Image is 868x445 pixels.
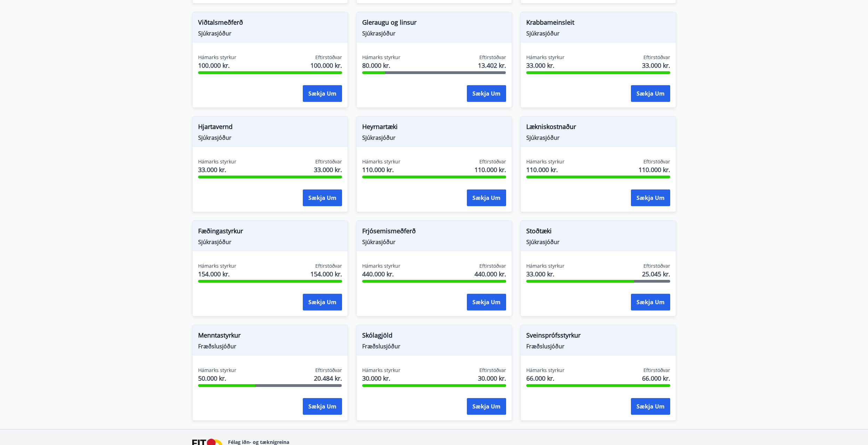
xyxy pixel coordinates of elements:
span: Krabbameinsleit [526,18,670,30]
span: Sjúkrasjóður [362,30,506,37]
span: Eftirstöðvar [643,54,670,61]
span: 154.000 kr. [310,269,342,278]
span: Gleraugu og linsur [362,18,506,30]
span: 110.000 kr. [526,165,565,174]
span: Sjúkrasjóður [526,134,670,141]
span: 440.000 kr. [362,269,400,278]
span: Viðtalsmeðferð [198,18,342,30]
span: Fræðslusjóður [526,342,670,350]
span: Lækniskostnaður [526,122,670,134]
span: Hámarks styrkur [198,158,236,165]
span: 66.000 kr. [642,374,670,383]
span: 13.402 kr. [478,61,506,70]
span: Eftirstöðvar [479,367,506,374]
span: Fæðingastyrkur [198,226,342,238]
span: Eftirstöðvar [479,158,506,165]
span: Hjartavernd [198,122,342,134]
span: 50.000 kr. [198,374,236,383]
button: Sækja um [631,85,670,102]
button: Sækja um [303,85,342,102]
span: Frjósemismeðferð [362,226,506,238]
span: Eftirstöðvar [315,367,342,374]
span: 110.000 kr. [362,165,400,174]
span: 30.000 kr. [478,374,506,383]
span: Eftirstöðvar [315,54,342,61]
span: Sjúkrasjóður [526,30,670,37]
span: 33.000 kr. [526,61,565,70]
span: Hámarks styrkur [526,262,565,269]
span: 33.000 kr. [198,165,236,174]
span: Fræðslusjóður [198,342,342,350]
span: Eftirstöðvar [643,158,670,165]
span: 110.000 kr. [639,165,670,174]
span: 440.000 kr. [474,269,506,278]
button: Sækja um [303,398,342,415]
button: Sækja um [631,294,670,310]
button: Sækja um [631,398,670,415]
span: 20.484 kr. [314,374,342,383]
span: Hámarks styrkur [198,367,236,374]
span: Hámarks styrkur [362,367,400,374]
span: Hámarks styrkur [362,54,400,61]
span: 66.000 kr. [526,374,565,383]
span: 30.000 kr. [362,374,400,383]
span: Skólagjöld [362,331,506,342]
span: Sjúkrasjóður [362,134,506,141]
button: Sækja um [631,189,670,206]
span: Hámarks styrkur [526,158,565,165]
span: Sjúkrasjóður [198,238,342,246]
span: Stoðtæki [526,226,670,238]
span: Hámarks styrkur [198,262,236,269]
span: Sjúkrasjóður [198,134,342,141]
span: Eftirstöðvar [315,158,342,165]
span: Hámarks styrkur [362,262,400,269]
button: Sækja um [467,294,506,310]
span: 33.000 kr. [642,61,670,70]
span: Hámarks styrkur [198,54,236,61]
button: Sækja um [467,398,506,415]
span: Heyrnartæki [362,122,506,134]
span: Eftirstöðvar [643,367,670,374]
span: Fræðslusjóður [362,342,506,350]
button: Sækja um [303,294,342,310]
span: 100.000 kr. [198,61,236,70]
span: 154.000 kr. [198,269,236,278]
span: 110.000 kr. [474,165,506,174]
span: Hámarks styrkur [362,158,400,165]
span: Eftirstöðvar [315,262,342,269]
span: 33.000 kr. [314,165,342,174]
span: Hámarks styrkur [526,54,565,61]
button: Sækja um [303,189,342,206]
span: Eftirstöðvar [479,262,506,269]
span: Eftirstöðvar [643,262,670,269]
span: 33.000 kr. [526,269,565,278]
span: 100.000 kr. [310,61,342,70]
span: Sjúkrasjóður [198,30,342,37]
span: Sjúkrasjóður [362,238,506,246]
button: Sækja um [467,189,506,206]
button: Sækja um [467,85,506,102]
span: Sveinsprófsstyrkur [526,331,670,342]
span: Menntastyrkur [198,331,342,342]
span: Hámarks styrkur [526,367,565,374]
span: Eftirstöðvar [479,54,506,61]
span: Sjúkrasjóður [526,238,670,246]
span: 80.000 kr. [362,61,400,70]
span: 25.045 kr. [642,269,670,278]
